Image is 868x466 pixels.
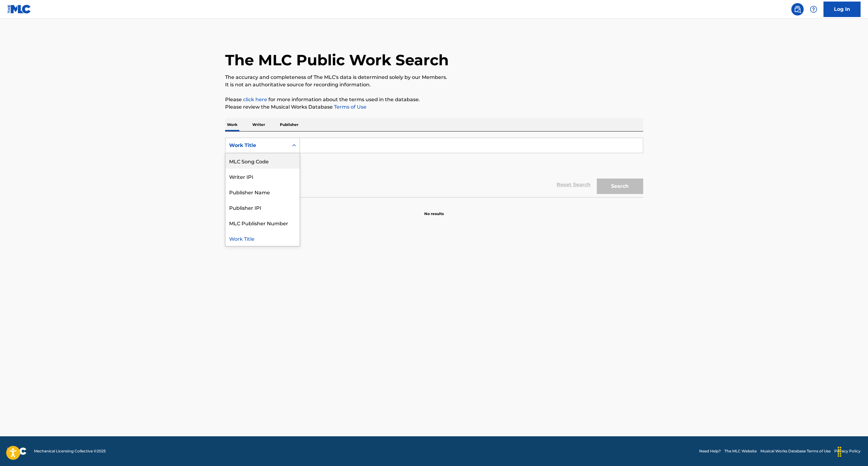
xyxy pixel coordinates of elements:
img: help [810,6,817,13]
p: Writer [250,118,267,131]
p: Please for more information about the terms used in the database. [225,96,643,103]
div: Help [807,3,820,15]
form: Search Form [225,138,643,197]
p: Publisher [278,118,300,131]
div: Drag [835,442,844,461]
img: search [794,6,801,13]
div: Work Title [225,231,300,246]
iframe: Chat Widget [837,436,868,466]
div: Work Title [229,142,285,149]
div: Publisher IPI [225,200,300,215]
a: Privacy Policy [834,448,861,454]
a: The MLC Website [725,448,757,454]
div: Writer IPI [225,169,300,184]
p: It is not an authoritative source for recording information. [225,81,643,88]
p: The accuracy and completeness of The MLC's data is determined solely by our Members. [225,74,643,81]
a: Log In [823,2,861,17]
a: Terms of Use [333,104,366,110]
span: Mechanical Licensing Collective © 2025 [34,448,106,454]
img: MLC Logo [7,5,31,14]
a: Need Help? [699,448,721,454]
a: Public Search [791,3,804,15]
h1: The MLC Public Work Search [225,51,449,69]
p: No results [424,204,444,217]
a: Musical Works Database Terms of Use [760,448,831,454]
div: MLC Publisher Number [225,215,300,231]
a: click here [243,97,267,102]
div: MLC Song Code [225,153,300,169]
p: Work [225,118,239,131]
img: logo [7,447,27,455]
p: Please review the Musical Works Database [225,103,643,111]
div: Publisher Name [225,184,300,200]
